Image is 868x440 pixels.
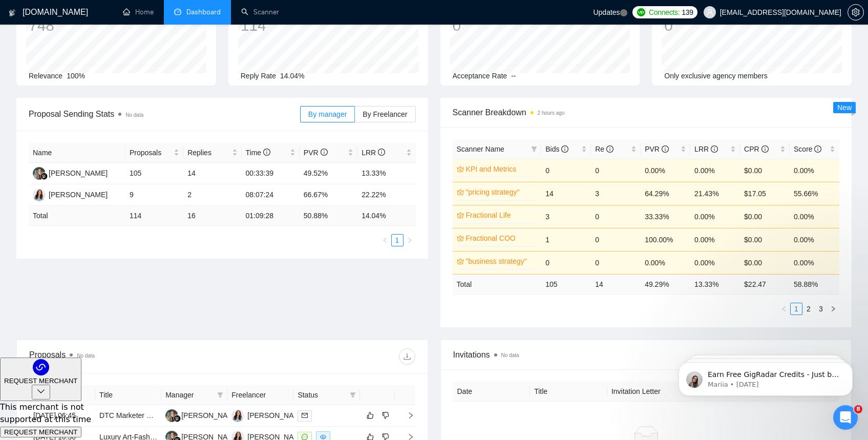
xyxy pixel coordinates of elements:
td: 100.00% [641,228,690,251]
span: Only exclusive agency members [664,72,768,80]
span: info-circle [561,145,568,153]
td: 0.00% [641,251,690,274]
span: Connects: [649,7,680,18]
td: 21.43% [690,182,740,205]
td: 0.00% [641,159,690,182]
td: $ 22.47 [740,274,790,294]
td: 0.00% [690,251,740,274]
span: crown [457,165,464,173]
div: [PERSON_NAME] [49,167,108,179]
span: Score [794,145,821,153]
td: 105 [125,163,183,184]
iframe: Intercom notifications message [663,341,868,412]
td: 0 [541,159,591,182]
span: left [382,237,388,243]
button: setting [848,4,864,20]
button: right [404,234,416,246]
span: crown [457,212,464,219]
td: $17.05 [740,182,790,205]
td: 0 [541,251,591,274]
td: 14 [591,274,641,294]
li: Next Page [404,234,416,246]
span: 100% [67,72,85,80]
td: 0.00% [690,205,740,228]
td: 105 [541,274,591,294]
a: Fractional Life [466,209,536,221]
span: No data [77,353,95,359]
span: LRR [694,145,718,153]
span: info-circle [321,149,328,156]
a: "pricing strategy" [466,186,536,198]
td: 0 [591,251,641,274]
span: Acceptance Rate [453,72,507,80]
span: LRR [362,149,385,157]
td: 0.00% [790,205,839,228]
td: 16 [183,206,241,226]
button: left [379,234,391,246]
span: 14.04% [280,72,304,80]
span: filter [529,141,539,157]
div: [PERSON_NAME] [49,189,108,200]
th: Replies [183,143,241,163]
span: info-circle [263,149,270,156]
a: 1 [392,235,403,246]
td: 0 [591,159,641,182]
span: Scanner Name [457,145,504,153]
li: 2 [802,303,815,315]
li: 1 [391,234,404,246]
th: Proposals [125,143,183,163]
td: 22.22% [357,184,415,206]
td: 0.00% [790,228,839,251]
span: Invitations [453,348,839,361]
td: Total [29,206,125,226]
button: download [399,348,415,365]
a: 1 [791,303,802,315]
span: Time [246,149,270,157]
span: right [407,237,413,243]
td: 14 [183,163,241,184]
span: Relevance [29,72,62,80]
td: 01:09:28 [242,206,300,226]
a: JM[PERSON_NAME] [33,190,108,198]
td: Total [453,274,542,294]
span: By manager [308,110,347,118]
span: filter [531,146,537,152]
span: New [837,103,852,112]
span: info-circle [662,145,669,153]
span: info-circle [761,145,769,153]
span: info-circle [378,149,385,156]
span: Proposals [130,147,172,158]
td: $0.00 [740,251,790,274]
span: Re [595,145,613,153]
td: 0.00% [790,251,839,274]
a: LK[PERSON_NAME] [33,169,108,177]
a: 2 [803,303,814,315]
span: info-circle [606,145,613,153]
span: CPR [744,145,768,153]
span: crown [457,235,464,242]
a: KPI and Metrics [466,163,536,175]
span: Updates [593,8,620,16]
span: Proposal Sending Stats [29,108,300,120]
a: searchScanner [241,8,279,16]
td: 114 [125,206,183,226]
li: Previous Page [379,234,391,246]
span: dashboard [174,8,181,15]
button: left [778,303,790,315]
span: No data [501,352,519,358]
td: $0.00 [740,228,790,251]
td: 55.66% [790,182,839,205]
span: Dashboard [186,8,221,16]
span: info-circle [814,145,821,153]
span: No data [125,112,143,118]
li: 1 [790,303,802,315]
td: 3 [541,205,591,228]
td: 0.00% [790,159,839,182]
img: logo [9,5,16,21]
td: $0.00 [740,205,790,228]
li: 3 [815,303,827,315]
span: PVR [304,149,328,157]
img: gigradar-bm.png [40,173,48,180]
